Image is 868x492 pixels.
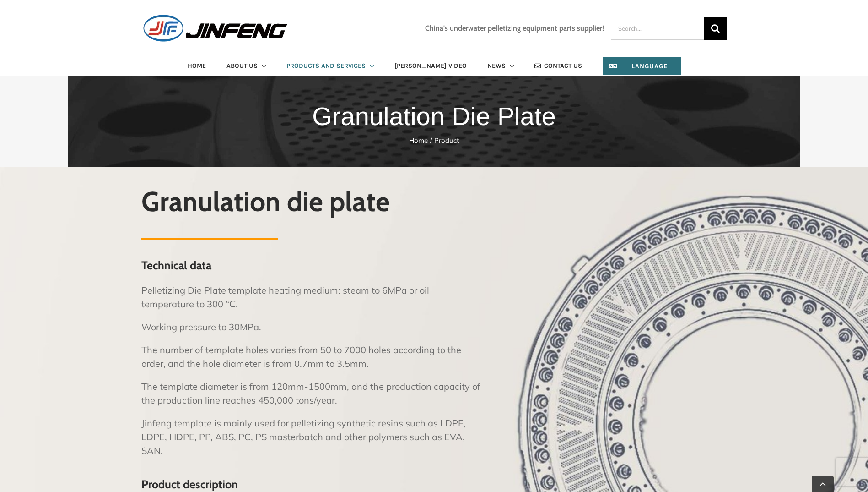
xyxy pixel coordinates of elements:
span: HOME [188,63,206,69]
h1: Granulation Die Plate [14,97,854,136]
a: CONTACT US [534,57,582,75]
span: ABOUT US [226,63,258,69]
a: ABOUT US [226,57,266,75]
strong: Technical data [141,258,211,272]
nav: Breadcrumb [14,136,854,146]
nav: Main Menu [141,57,727,75]
input: Search... [611,17,704,40]
input: Search [704,17,727,40]
span: [PERSON_NAME] VIDEO [394,63,467,69]
h2: Granulation die plate [141,186,484,217]
p: The number of template holes varies from 50 to 7000 holes according to the order, and the hole di... [141,343,484,371]
a: PRODUCTS AND SERVICES [286,57,374,75]
a: HOME [188,57,206,75]
p: Jinfeng template is mainly used for pelletizing synthetic resins such as LDPE, LDPE, HDPE, PP, AB... [141,416,484,458]
span: Language [616,62,668,70]
a: NEWS [487,57,514,75]
span: NEWS [487,63,506,69]
a: Home [409,136,428,145]
a: Product [434,136,459,145]
span: PRODUCTS AND SERVICES [286,63,366,69]
p: Working pressure to 30MPa. [141,320,484,334]
p: Pelletizing Die Plate template heating medium: steam to 6MPa or oil temperature to 300 ℃. [141,284,484,311]
span: CONTACT US [544,63,582,69]
img: JINFENG Logo [141,14,289,43]
a: [PERSON_NAME] VIDEO [394,57,467,75]
p: The template diameter is from 120mm-1500mm, and the production capacity of the production line re... [141,380,484,407]
strong: Product description [141,477,238,491]
h3: China's underwater pelletizing equipment parts supplier! [425,24,604,33]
